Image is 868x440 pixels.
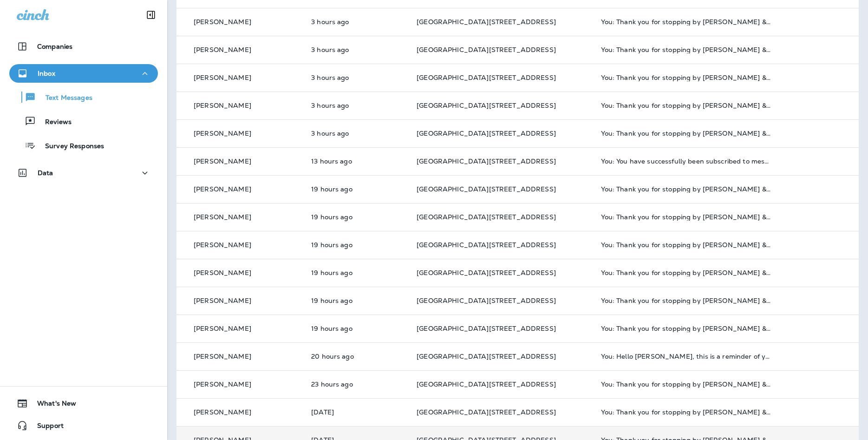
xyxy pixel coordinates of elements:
[194,325,251,332] p: [PERSON_NAME]
[601,102,770,109] div: You: Thank you for stopping by Jensen Tire & Auto - South 144th Street. Please take 30 seconds to...
[311,408,402,416] p: Sep 29, 2025 10:58 AM
[311,325,402,332] p: Sep 29, 2025 03:26 PM
[311,353,402,360] p: Sep 29, 2025 03:05 PM
[417,241,556,249] span: [GEOGRAPHIC_DATA][STREET_ADDRESS]
[601,269,770,276] div: You: Thank you for stopping by Jensen Tire & Auto - South 144th Street. Please take 30 seconds to...
[194,18,251,26] p: [PERSON_NAME]
[311,213,402,221] p: Sep 29, 2025 03:59 PM
[601,158,770,165] div: You: You have successfully been subscribed to messages from Jensen Tire & Auto. Reply HELP for he...
[9,112,158,131] button: Reviews
[311,158,402,165] p: Sep 29, 2025 09:45 PM
[38,169,53,177] p: Data
[417,157,556,165] span: [GEOGRAPHIC_DATA][STREET_ADDRESS]
[311,102,402,109] p: Sep 30, 2025 08:04 AM
[417,129,556,138] span: [GEOGRAPHIC_DATA][STREET_ADDRESS]
[311,74,402,81] p: Sep 30, 2025 08:04 AM
[194,185,251,193] p: [PERSON_NAME]
[601,130,770,137] div: You: Thank you for stopping by Jensen Tire & Auto - South 144th Street. Please take 30 seconds to...
[601,18,770,26] div: You: Thank you for stopping by Jensen Tire & Auto - South 144th Street. Please take 30 seconds to...
[194,74,251,81] p: [PERSON_NAME]
[311,381,402,388] p: Sep 29, 2025 11:58 AM
[9,64,158,83] button: Inbox
[417,269,556,277] span: [GEOGRAPHIC_DATA][STREET_ADDRESS]
[194,158,251,165] p: [PERSON_NAME]
[601,213,770,221] div: You: Thank you for stopping by Jensen Tire & Auto - South 144th Street. Please take 30 seconds to...
[311,46,402,53] p: Sep 30, 2025 08:04 AM
[601,185,770,193] div: You: Thank you for stopping by Jensen Tire & Auto - South 144th Street. Please take 30 seconds to...
[417,46,556,54] span: [GEOGRAPHIC_DATA][STREET_ADDRESS]
[417,380,556,388] span: [GEOGRAPHIC_DATA][STREET_ADDRESS]
[38,70,55,77] p: Inbox
[138,6,164,24] button: Collapse Sidebar
[194,297,251,304] p: [PERSON_NAME]
[417,324,556,333] span: [GEOGRAPHIC_DATA][STREET_ADDRESS]
[194,213,251,221] p: [PERSON_NAME]
[9,416,158,435] button: Support
[311,130,402,137] p: Sep 30, 2025 08:04 AM
[417,101,556,110] span: [GEOGRAPHIC_DATA][STREET_ADDRESS]
[417,296,556,305] span: [GEOGRAPHIC_DATA][STREET_ADDRESS]
[417,352,556,361] span: [GEOGRAPHIC_DATA][STREET_ADDRESS]
[194,46,251,53] p: [PERSON_NAME]
[417,73,556,82] span: [GEOGRAPHIC_DATA][STREET_ADDRESS]
[601,74,770,81] div: You: Thank you for stopping by Jensen Tire & Auto - South 144th Street. Please take 30 seconds to...
[194,241,251,249] p: [PERSON_NAME]
[311,185,402,193] p: Sep 29, 2025 03:59 PM
[9,394,158,413] button: What's New
[311,18,402,26] p: Sep 30, 2025 08:04 AM
[194,408,251,416] p: [PERSON_NAME]
[601,353,770,360] div: You: Hello Terry, this is a reminder of your scheduled appointment set for 09/30/2025 2:00 PM at ...
[311,241,402,249] p: Sep 29, 2025 03:58 PM
[601,325,770,332] div: You: Thank you for stopping by Jensen Tire & Auto - South 144th Street. Please take 30 seconds to...
[194,353,251,360] p: [PERSON_NAME]
[9,136,158,155] button: Survey Responses
[601,381,770,388] div: You: Thank you for stopping by Jensen Tire & Auto - South 144th Street. Please take 30 seconds to...
[28,400,76,411] span: What's New
[37,43,72,50] p: Companies
[601,241,770,249] div: You: Thank you for stopping by Jensen Tire & Auto - South 144th Street. Please take 30 seconds to...
[36,94,92,103] p: Text Messages
[9,164,158,182] button: Data
[28,422,64,433] span: Support
[194,381,251,388] p: [PERSON_NAME]
[194,269,251,276] p: [PERSON_NAME]
[9,87,158,107] button: Text Messages
[194,130,251,137] p: [PERSON_NAME]
[311,269,402,276] p: Sep 29, 2025 03:58 PM
[601,46,770,53] div: You: Thank you for stopping by Jensen Tire & Auto - South 144th Street. Please take 30 seconds to...
[194,102,251,109] p: [PERSON_NAME]
[311,297,402,304] p: Sep 29, 2025 03:27 PM
[601,408,770,416] div: You: Thank you for stopping by Jensen Tire & Auto - South 144th Street. Please take 30 seconds to...
[36,142,104,151] p: Survey Responses
[417,213,556,221] span: [GEOGRAPHIC_DATA][STREET_ADDRESS]
[36,118,72,127] p: Reviews
[417,408,556,416] span: [GEOGRAPHIC_DATA][STREET_ADDRESS]
[601,297,770,304] div: You: Thank you for stopping by Jensen Tire & Auto - South 144th Street. Please take 30 seconds to...
[9,37,158,56] button: Companies
[417,18,556,26] span: [GEOGRAPHIC_DATA][STREET_ADDRESS]
[417,185,556,193] span: [GEOGRAPHIC_DATA][STREET_ADDRESS]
